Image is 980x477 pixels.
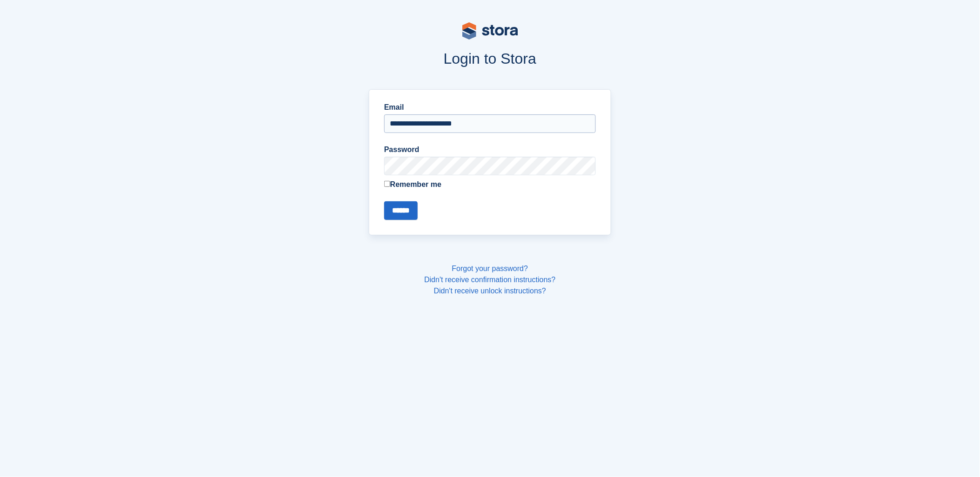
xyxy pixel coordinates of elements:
h1: Login to Stora [192,50,789,67]
label: Remember me [384,179,596,190]
img: stora-logo-53a41332b3708ae10de48c4981b4e9114cc0af31d8433b30ea865607fb682f29.svg [462,22,518,40]
a: Didn't receive confirmation instructions? [424,276,555,284]
label: Password [384,144,596,155]
a: Didn't receive unlock instructions? [434,287,546,295]
label: Email [384,102,596,113]
a: Forgot your password? [452,265,528,272]
input: Remember me [384,181,390,187]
